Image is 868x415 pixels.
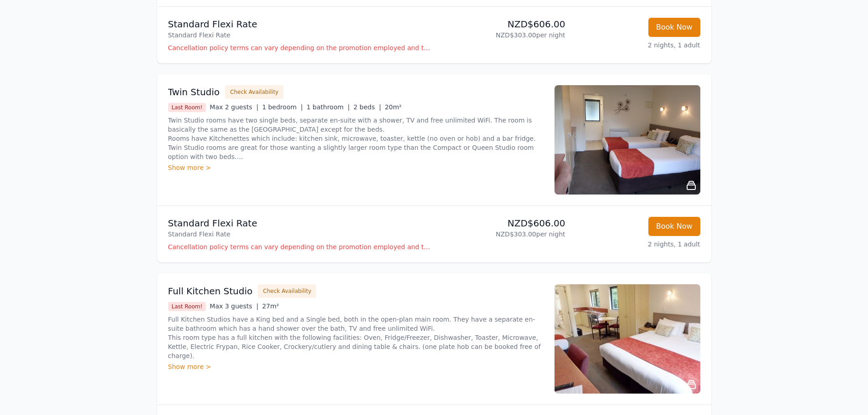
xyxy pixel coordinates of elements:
p: NZD$303.00 per night [438,31,565,40]
span: 20m² [385,103,401,111]
p: Standard Flexi Rate [168,217,431,230]
h3: Twin Studio [168,86,220,98]
button: Book Now [648,217,700,236]
p: NZD$606.00 [438,18,565,31]
span: 1 bedroom | [262,103,303,111]
div: Show more > [168,362,544,371]
p: Standard Flexi Rate [168,31,431,40]
p: Full Kitchen Studios have a King bed and a Single bed, both in the open-plan main room. They have... [168,315,544,360]
span: Last Room! [168,302,206,311]
button: Check Availability [258,284,316,298]
span: Max 2 guests | [210,103,258,111]
p: Standard Flexi Rate [168,18,431,31]
span: Last Room! [168,103,206,112]
p: Standard Flexi Rate [168,230,431,239]
p: Twin Studio rooms have two single beds, separate en-suite with a shower, TV and free unlimited Wi... [168,116,544,161]
p: Cancellation policy terms can vary depending on the promotion employed and the time of stay of th... [168,43,431,52]
p: 2 nights, 1 adult [573,240,700,249]
button: Check Availability [225,85,283,99]
span: Max 3 guests | [210,302,258,310]
span: 1 bathroom | [307,103,350,111]
h3: Full Kitchen Studio [168,285,253,297]
div: Show more > [168,163,544,172]
span: 2 beds | [354,103,381,111]
p: NZD$303.00 per night [438,230,565,239]
p: NZD$606.00 [438,217,565,230]
button: Book Now [648,18,700,37]
p: 2 nights, 1 adult [573,41,700,50]
p: Cancellation policy terms can vary depending on the promotion employed and the time of stay of th... [168,242,431,251]
span: 27m² [262,302,279,310]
